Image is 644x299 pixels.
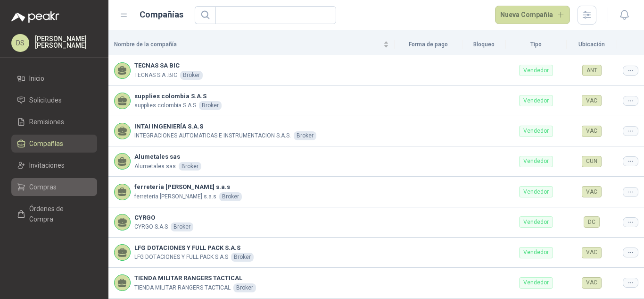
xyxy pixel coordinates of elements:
span: Solicitudes [29,95,62,105]
a: Inicio [11,69,97,87]
span: Invitaciones [29,160,65,171]
div: Broker [180,71,203,80]
div: DC [584,216,600,228]
th: Tipo [506,34,567,55]
th: Nombre de la compañía [108,34,395,55]
div: Broker [294,131,316,140]
div: Broker [233,283,256,292]
p: ferreteria [PERSON_NAME] s.a.s [134,192,216,201]
div: ANT [582,65,602,76]
b: TIENDA MILITAR RANGERS TACTICAL [134,273,256,283]
div: Broker [179,162,201,171]
a: Órdenes de Compra [11,200,97,228]
div: Vendedor [519,65,553,76]
b: ferreteria [PERSON_NAME] s.a.s [134,182,242,192]
div: Vendedor [519,186,553,197]
div: DS [11,34,29,52]
div: Vendedor [519,216,553,228]
div: Vendedor [519,247,553,258]
h1: Compañías [140,8,183,21]
span: Órdenes de Compra [29,204,88,224]
div: VAC [582,186,602,197]
p: CYRGO S.A.S [134,222,168,231]
b: CYRGO [134,213,193,222]
div: Broker [199,101,222,110]
p: INTEGRACIONES AUTOMATICAS E INSTRUMENTACION S.A.S. [134,131,291,140]
a: Solicitudes [11,91,97,109]
p: TECNAS S.A .BIC [134,71,177,80]
span: Inicio [29,73,44,84]
span: Compañías [29,138,63,149]
img: Logo peakr [11,11,59,23]
span: Remisiones [29,117,64,127]
a: Compras [11,178,97,196]
b: TECNAS SA BIC [134,61,203,70]
span: Compras [29,182,57,192]
span: Nombre de la compañía [114,40,381,49]
button: Nueva Compañía [495,6,570,25]
b: INTAI INGENIERÍA S.A.S [134,122,316,131]
p: Alumetales sas [134,162,176,171]
div: CUN [582,156,602,167]
p: supplies colombia S.A.S [134,101,196,110]
p: TIENDA MILITAR RANGERS TACTICAL [134,283,231,292]
p: [PERSON_NAME] [PERSON_NAME] [35,35,97,49]
b: supplies colombia S.A.S [134,92,222,101]
div: VAC [582,126,602,137]
a: Invitaciones [11,156,97,174]
div: Vendedor [519,95,553,106]
div: Vendedor [519,126,553,137]
th: Bloqueo [462,34,506,55]
div: Broker [231,253,254,262]
p: LFG DOTACIONES Y FULL PACK S.A.S [134,253,228,262]
a: Remisiones [11,113,97,131]
div: VAC [582,277,602,289]
a: Compañías [11,135,97,153]
th: Ubicación [567,34,617,55]
b: LFG DOTACIONES Y FULL PACK S.A.S [134,243,254,253]
div: Broker [219,192,242,201]
div: Vendedor [519,277,553,289]
th: Forma de pago [395,34,462,55]
div: VAC [582,95,602,106]
b: Alumetales sas [134,152,201,162]
div: Vendedor [519,156,553,167]
div: Broker [171,222,193,231]
div: VAC [582,247,602,258]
